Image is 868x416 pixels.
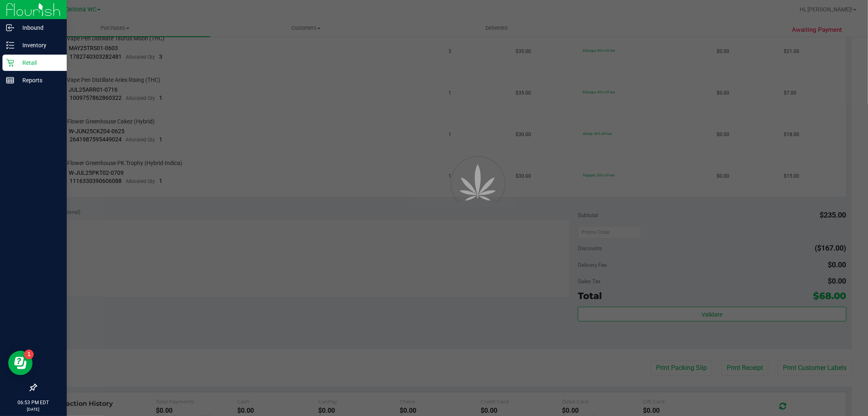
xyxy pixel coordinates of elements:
[4,406,63,412] p: [DATE]
[14,23,63,33] p: Inbound
[14,58,63,68] p: Retail
[6,59,14,67] inline-svg: Retail
[4,399,63,406] p: 06:53 PM EDT
[24,350,34,359] iframe: Resource center unread badge
[6,76,14,84] inline-svg: Reports
[6,41,14,49] inline-svg: Inventory
[6,24,14,32] inline-svg: Inbound
[14,40,63,50] p: Inventory
[14,75,63,85] p: Reports
[8,351,33,375] iframe: Resource center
